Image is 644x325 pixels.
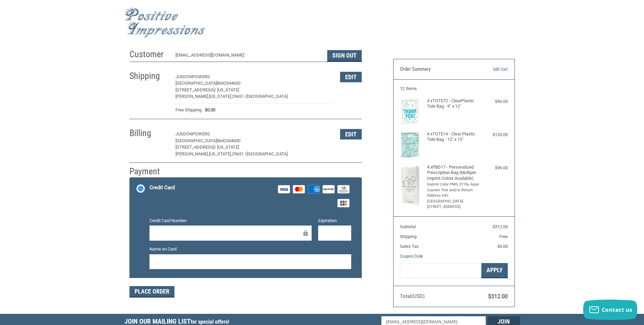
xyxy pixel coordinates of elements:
span: for special offers! [191,319,229,325]
span: Subtotal [400,224,416,229]
h4: 4 x PBD17 - Personalized Prescription Bag (Multiple Imprint Colors Available) [427,165,479,181]
span: $0.00 [497,244,508,249]
button: Apply [481,263,508,278]
span: Total (USD) [400,293,425,299]
span: [PERSON_NAME], [175,94,209,99]
span: Powers [192,74,210,79]
span: 8642344600 [217,81,240,86]
div: [EMAIL_ADDRESS][DOMAIN_NAME] [175,52,320,62]
span: [US_STATE], [209,94,232,99]
h2: Customer [129,49,169,60]
span: [GEOGRAPHIC_DATA] [175,81,217,86]
span: [US_STATE], [209,151,232,156]
span: Jusdon [175,74,192,79]
h4: 4 x TOTE14 - Clear Plastic Tote Bag - 12" x 15" [427,131,479,143]
a: Edit Cart [473,66,508,73]
input: Gift Certificate or Coupon Code [400,263,481,278]
span: Contact us [602,306,633,313]
span: Free [499,234,508,239]
div: $120.00 [481,131,508,138]
label: Credit Card Number [149,217,312,224]
label: Expiration [318,217,351,224]
span: $312.00 [493,224,508,229]
div: $96.00 [481,98,508,105]
span: $312.00 [488,293,508,300]
div: $96.00 [481,165,508,171]
span: $0.00 [201,107,215,113]
button: Contact us [583,300,637,320]
span: 29651 / [232,151,246,156]
span: 8642344600 [217,138,240,143]
button: Edit [340,72,362,82]
span: Free Shipping [175,107,201,113]
span: / [US_STATE] [214,145,239,150]
span: Powers [192,131,210,136]
img: Positive Impressions [124,8,206,38]
span: / [US_STATE] [214,87,239,92]
h3: 12 Items [400,86,508,91]
span: Jusdon [175,131,192,136]
li: Custom Text and/or Return Address Info [GEOGRAPHIC_DATA] [STREET_ADDRESS] [427,188,479,210]
h2: Billing [129,128,169,139]
h4: 4 x TOTE72 - ClearPlastic Tote Bag - 9" x 12" [427,98,479,109]
span: [PERSON_NAME], [175,151,209,156]
button: Place Order [129,286,174,298]
div: Credit Card [149,182,175,193]
span: [GEOGRAPHIC_DATA] [246,94,288,99]
li: Imprint Color PMS 3115u Aqua [427,182,479,188]
span: 29651 / [232,94,246,99]
h2: Payment [129,166,169,177]
button: Edit [340,129,362,139]
label: Name on Card [149,246,351,253]
h2: Shipping [129,70,169,82]
span: [STREET_ADDRESS] [175,145,214,150]
span: [GEOGRAPHIC_DATA] [246,151,288,156]
span: Sales Tax [400,244,419,249]
span: Shipping [400,234,416,239]
span: [GEOGRAPHIC_DATA] [175,138,217,143]
span: [STREET_ADDRESS] [175,87,214,92]
h3: Order Summary [400,66,473,73]
a: Coupon Code [400,254,423,259]
button: Sign Out [327,50,362,62]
